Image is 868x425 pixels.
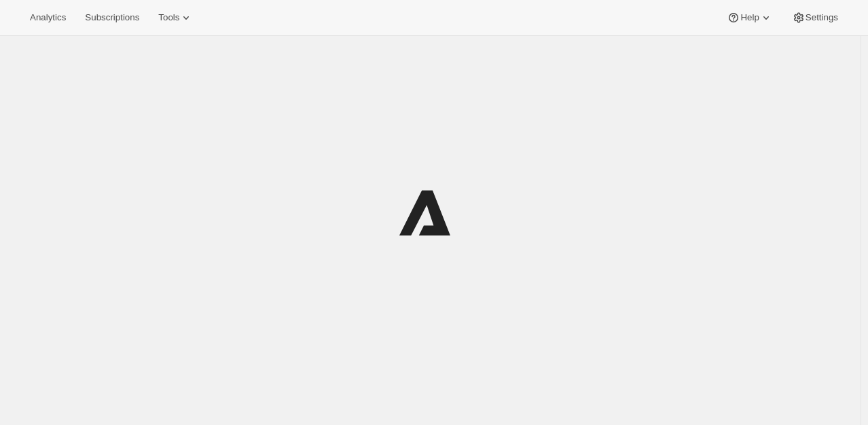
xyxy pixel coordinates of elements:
button: Help [719,8,780,27]
span: Tools [158,12,179,23]
span: Help [740,12,759,23]
span: Subscriptions [85,12,139,23]
span: Settings [806,12,838,23]
button: Settings [784,8,846,27]
span: Analytics [30,12,66,23]
button: Analytics [22,8,74,27]
button: Tools [150,8,201,27]
button: Subscriptions [77,8,147,27]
